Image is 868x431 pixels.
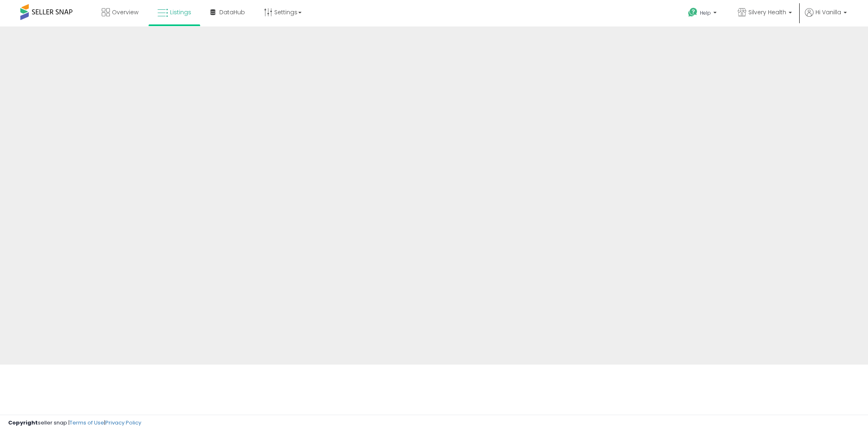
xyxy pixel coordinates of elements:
[748,8,786,16] span: Silvery Health
[112,8,138,16] span: Overview
[700,9,711,16] span: Help
[816,8,841,16] span: Hi Vanilla
[170,8,191,16] span: Listings
[682,1,725,26] a: Help
[219,8,245,16] span: DataHub
[688,7,698,18] i: Get Help
[805,8,847,26] a: Hi Vanilla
